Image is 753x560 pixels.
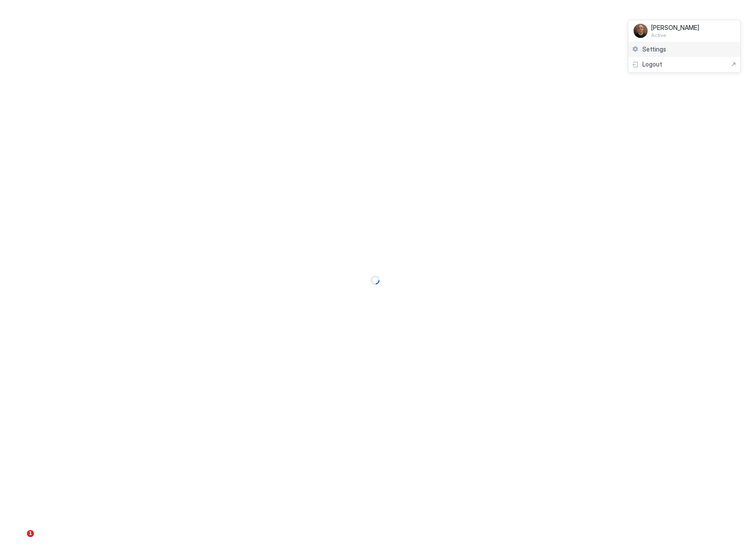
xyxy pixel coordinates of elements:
[642,60,662,68] span: Logout
[9,530,30,551] iframe: Intercom live chat
[27,530,34,537] span: 1
[651,32,699,38] span: Active
[651,24,699,32] span: [PERSON_NAME]
[642,45,666,53] span: Settings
